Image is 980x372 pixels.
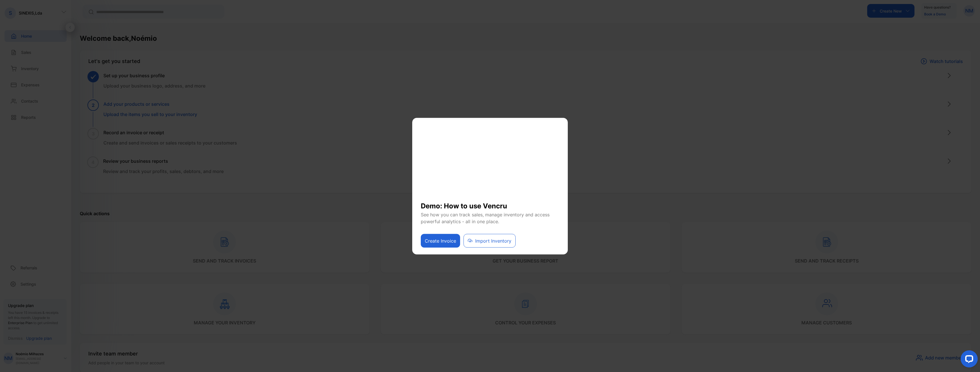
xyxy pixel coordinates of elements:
p: See how you can track sales, manage inventory and access powerful analytics - all in one place. [421,211,559,225]
iframe: LiveChat chat widget [956,348,980,372]
iframe: YouTube video player [421,125,559,196]
button: Create Invoice [421,234,460,247]
button: Import Inventory [464,234,516,247]
h1: Demo: How to use Vencru [421,196,559,211]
